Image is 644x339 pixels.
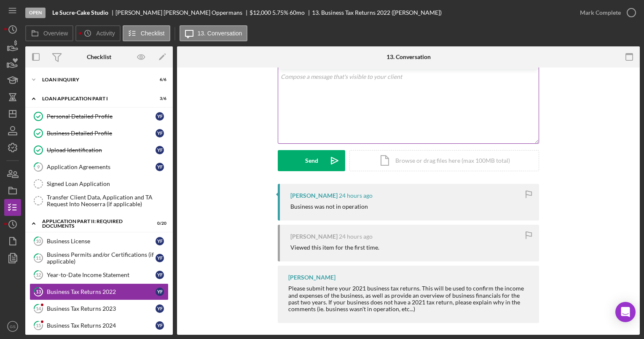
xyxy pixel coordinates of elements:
[4,318,21,335] button: GS
[180,25,248,41] button: 13. Conversation
[30,108,169,125] a: Personal Detailed ProfileYF
[278,150,345,171] button: Send
[75,25,120,41] button: Activity
[47,305,156,312] div: Business Tax Returns 2023
[156,237,164,245] div: Y F
[30,175,169,192] a: Signed Loan Application
[288,285,531,312] div: Please submit here your 2021 business tax returns. This will be used to confirm the income and ex...
[290,233,338,240] div: [PERSON_NAME]
[42,96,145,101] div: Loan Application Part I
[47,130,156,137] div: Business Detailed Profile
[30,283,169,300] a: 13Business Tax Returns 2022YF
[198,30,242,37] label: 13. Conversation
[305,150,318,171] div: Send
[30,159,169,175] a: 9Application AgreementsYF
[312,9,442,16] div: 13. Business Tax Returns 2022 ([PERSON_NAME])
[47,251,156,265] div: Business Permits and/or Certifications (if applicable)
[43,30,68,37] label: Overview
[156,163,164,171] div: Y F
[30,192,169,209] a: Transfer Client Data, Application and TA Request Into Neoserra (if applicable)
[156,288,164,296] div: Y F
[30,300,169,317] a: 14Business Tax Returns 2023YF
[47,238,156,245] div: Business License
[30,125,169,142] a: Business Detailed ProfileYF
[156,129,164,137] div: Y F
[30,233,169,250] a: 10Business LicenseYF
[339,233,373,240] time: 2025-09-21 23:56
[47,180,168,187] div: Signed Loan Application
[47,113,156,120] div: Personal Detailed Profile
[36,289,41,294] tspan: 13
[272,9,288,16] div: 5.75 %
[156,112,164,121] div: Y F
[141,30,165,37] label: Checklist
[250,9,271,16] span: $12,000
[37,164,40,169] tspan: 9
[156,304,164,313] div: Y F
[47,288,156,295] div: Business Tax Returns 2022
[96,30,115,37] label: Activity
[36,238,41,244] tspan: 10
[290,203,368,210] div: Business was not in operation
[25,25,73,41] button: Overview
[47,322,156,329] div: Business Tax Returns 2024
[36,255,41,261] tspan: 11
[115,9,250,16] div: [PERSON_NAME] [PERSON_NAME] Oppermans
[156,321,164,330] div: Y F
[30,142,169,159] a: Upload IdentificationYF
[151,96,166,101] div: 3 / 6
[290,192,338,199] div: [PERSON_NAME]
[87,54,111,60] div: Checklist
[47,147,156,153] div: Upload Identification
[572,4,640,21] button: Mark Complete
[42,219,145,229] div: Application Part II: Required Documents
[151,221,166,226] div: 0 / 20
[36,306,41,311] tspan: 14
[25,8,46,18] div: Open
[386,54,431,60] div: 13. Conversation
[151,77,166,82] div: 6 / 6
[290,244,379,251] div: Viewed this item for the first time.
[156,271,164,279] div: Y F
[288,274,335,281] div: [PERSON_NAME]
[30,266,169,283] a: 12Year-to-Date Income StatementYF
[36,272,41,277] tspan: 12
[10,324,16,329] text: GS
[47,164,156,170] div: Application Agreements
[30,317,169,334] a: 15Business Tax Returns 2024YF
[36,323,41,328] tspan: 15
[339,192,373,199] time: 2025-09-21 23:56
[52,9,108,16] b: Le Sucre-Cake Studio
[123,25,170,41] button: Checklist
[47,272,156,278] div: Year-to-Date Income Statement
[615,302,636,322] div: Open Intercom Messenger
[47,194,168,207] div: Transfer Client Data, Application and TA Request Into Neoserra (if applicable)
[42,77,145,82] div: Loan Inquiry
[156,146,164,154] div: Y F
[30,250,169,266] a: 11Business Permits and/or Certifications (if applicable)YF
[156,254,164,262] div: Y F
[580,4,621,21] div: Mark Complete
[290,9,305,16] div: 60 mo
